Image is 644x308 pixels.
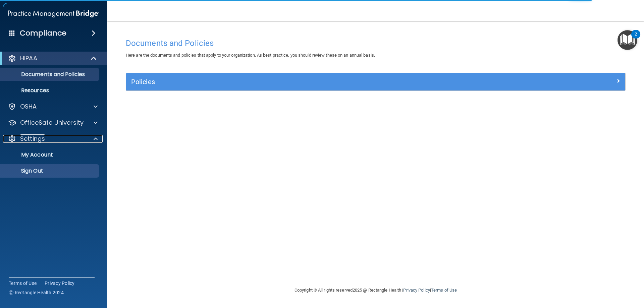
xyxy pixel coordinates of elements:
p: OfficeSafe University [20,119,84,127]
a: Policies [131,76,620,87]
a: OSHA [8,103,98,111]
p: Sign Out [4,168,96,174]
h4: Compliance [20,28,66,38]
a: Privacy Policy [45,280,75,287]
p: HIPAA [20,54,37,62]
span: Ⓒ Rectangle Health 2024 [9,289,64,296]
button: Open Resource Center, 2 new notifications [618,30,637,50]
p: Resources [4,87,96,94]
p: Settings [20,135,45,143]
a: Terms of Use [9,280,37,287]
div: 2 [635,34,637,43]
a: Terms of Use [431,288,457,293]
p: My Account [4,151,96,158]
a: Settings [8,135,98,143]
p: OSHA [20,103,37,111]
h4: Documents and Policies [126,39,626,48]
a: Privacy Policy [403,288,430,293]
div: Copyright © All rights reserved 2025 @ Rectangle Health | | [253,280,498,301]
a: HIPAA [8,54,97,62]
span: Here are the documents and policies that apply to your organization. As best practice, you should... [126,53,375,58]
p: Documents and Policies [4,71,96,78]
h5: Policies [131,78,495,85]
img: PMB logo [8,7,99,20]
a: OfficeSafe University [8,119,98,127]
